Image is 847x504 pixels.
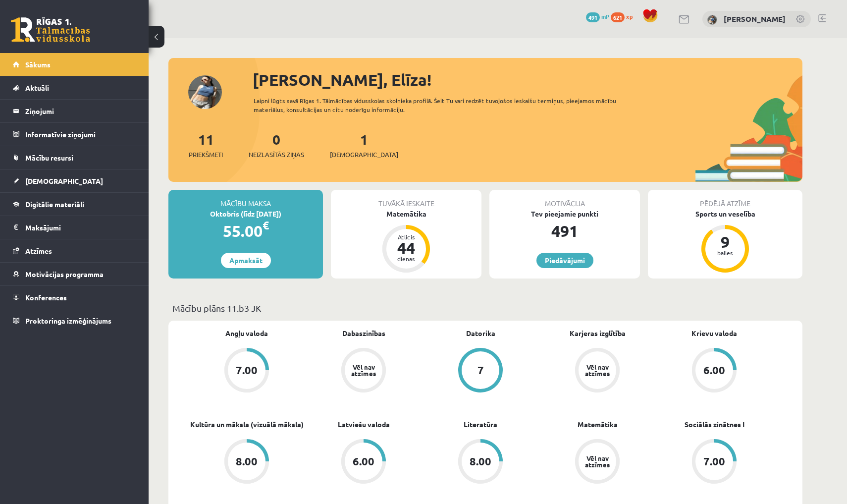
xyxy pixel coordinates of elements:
span: 621 [611,12,625,22]
div: Vēl nav atzīmes [350,364,377,377]
div: Oktobris (līdz [DATE]) [168,209,323,219]
div: [PERSON_NAME], Elīza! [253,68,802,92]
div: Sports un veselība [648,209,802,219]
a: Sākums [13,53,136,76]
span: Neizlasītās ziņas [249,150,304,160]
div: 7.00 [236,365,258,376]
a: [DEMOGRAPHIC_DATA] [13,169,136,192]
div: 9 [710,234,740,250]
p: Mācību plāns 11.b3 JK [172,301,798,315]
a: Datorika [466,328,495,338]
a: Rīgas 1. Tālmācības vidusskola [11,17,90,42]
a: Vēl nav atzīmes [539,439,656,486]
div: 44 [391,240,421,256]
a: Krievu valoda [691,328,737,338]
legend: Informatīvie ziņojumi [25,123,136,146]
a: 7.00 [188,348,305,394]
span: Mācību resursi [25,153,73,162]
a: Proktoringa izmēģinājums [13,309,136,332]
div: Tev pieejamie punkti [489,209,640,219]
div: 6.00 [703,365,725,376]
div: balles [710,250,740,256]
span: Proktoringa izmēģinājums [25,316,111,325]
a: 7.00 [656,439,773,486]
a: 491 mP [586,12,609,20]
img: Elīza Zariņa [707,15,717,25]
div: 55.00 [168,219,323,243]
a: 8.00 [188,439,305,486]
a: [PERSON_NAME] [724,14,786,24]
a: Piedāvājumi [536,253,593,268]
div: Vēl nav atzīmes [583,364,611,377]
a: Aktuāli [13,76,136,99]
a: 11Priekšmeti [189,130,223,160]
a: Motivācijas programma [13,263,136,285]
a: 8.00 [422,439,539,486]
a: Sociālās zinātnes I [685,419,744,430]
div: 491 [489,219,640,243]
a: 0Neizlasītās ziņas [249,130,304,160]
span: mP [601,12,609,20]
a: Matemātika Atlicis 44 dienas [331,209,481,274]
a: Kultūra un māksla (vizuālā māksla) [190,419,304,430]
div: Matemātika [331,209,481,219]
a: 6.00 [305,439,422,486]
a: Ziņojumi [13,100,136,122]
a: Angļu valoda [225,328,268,338]
div: 7.00 [703,456,725,467]
a: Digitālie materiāli [13,193,136,216]
a: Vēl nav atzīmes [539,348,656,394]
a: Literatūra [464,419,497,430]
div: Vēl nav atzīmes [583,455,611,468]
a: Sports un veselība 9 balles [648,209,802,274]
a: 7 [422,348,539,394]
div: Laipni lūgts savā Rīgas 1. Tālmācības vidusskolas skolnieka profilā. Šeit Tu vari redzēt tuvojošo... [254,96,634,114]
a: 6.00 [656,348,773,394]
a: Informatīvie ziņojumi [13,123,136,146]
a: Maksājumi [13,216,136,239]
legend: Ziņojumi [25,100,136,122]
div: Tuvākā ieskaite [331,190,481,209]
div: 7 [477,365,484,376]
a: Apmaksāt [221,253,271,268]
span: [DEMOGRAPHIC_DATA] [25,176,103,185]
a: Karjeras izglītība [570,328,626,338]
div: 8.00 [236,456,258,467]
span: Digitālie materiāli [25,200,84,209]
a: Konferences [13,286,136,309]
span: Atzīmes [25,246,52,255]
legend: Maksājumi [25,216,136,239]
a: Matemātika [578,419,618,430]
a: Atzīmes [13,239,136,262]
div: 6.00 [353,456,374,467]
span: Aktuāli [25,83,49,92]
a: Vēl nav atzīmes [305,348,422,394]
span: xp [626,12,633,20]
span: € [263,218,269,232]
span: Motivācijas programma [25,270,104,279]
a: 1[DEMOGRAPHIC_DATA] [330,130,398,160]
div: dienas [391,256,421,262]
div: Mācību maksa [168,190,323,209]
a: 621 xp [611,12,637,20]
div: Atlicis [391,234,421,240]
div: Pēdējā atzīme [648,190,802,209]
span: Sākums [25,60,51,69]
span: Konferences [25,293,67,302]
a: Latviešu valoda [338,419,390,430]
a: Dabaszinības [342,328,385,338]
a: Mācību resursi [13,146,136,169]
div: Motivācija [489,190,640,209]
span: 491 [586,12,600,22]
span: Priekšmeti [189,150,223,160]
div: 8.00 [470,456,491,467]
span: [DEMOGRAPHIC_DATA] [330,150,398,160]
